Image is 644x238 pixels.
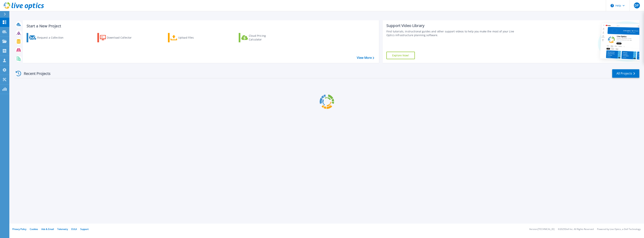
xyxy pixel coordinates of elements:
[386,23,520,28] div: Support Video Library
[97,33,139,42] a: Download Collector
[239,33,280,42] a: Cloud Pricing Calculator
[529,228,555,231] li: Version: [TECHNICAL_ID]
[357,56,374,60] a: View More
[178,34,208,41] div: Upload Files
[107,34,137,41] div: Download Collector
[41,228,54,231] a: Ads & Email
[30,228,38,231] a: Cookies
[386,52,415,59] a: Explore Now!
[597,228,641,231] li: Powered by Live Optics, a Dell Technology
[386,30,520,37] div: Find tutorials, instructional guides and other support videos to help you make the most of your L...
[558,228,594,231] li: © 2025 Dell Inc. All Rights Reserved
[12,228,26,231] a: Privacy Policy
[635,4,639,7] span: DP
[14,69,56,78] div: Recent Projects
[27,33,68,42] a: Request a Collection
[168,33,210,42] a: Upload Files
[80,228,89,231] a: Support
[37,34,67,41] div: Request a Collection
[71,228,77,231] a: EULA
[612,69,639,78] a: All Projects
[249,34,279,41] div: Cloud Pricing Calculator
[57,228,68,231] a: Telemetry
[27,24,374,28] h3: Start a New Project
